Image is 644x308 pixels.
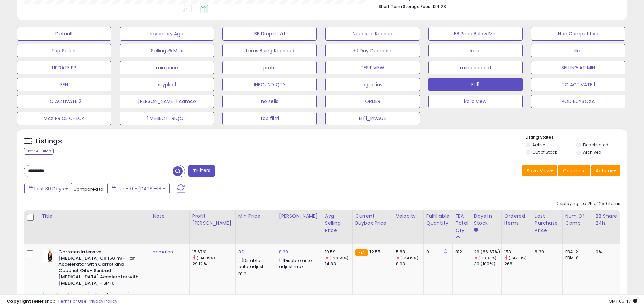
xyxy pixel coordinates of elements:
[279,248,288,255] a: 8.39
[120,78,214,91] button: stypka 1
[238,248,245,255] a: 8.11
[535,213,559,234] div: Last Purchase Price
[583,149,601,155] label: Archived
[428,27,523,41] button: BB Price Below Min
[531,61,625,74] button: SELLING AT MIN
[279,213,319,220] div: [PERSON_NAME]
[563,167,584,174] span: Columns
[325,61,420,74] button: TEST VIEW
[73,186,104,192] span: Compared to:
[17,112,111,125] button: MAX PRICE CHECK
[88,298,117,304] a: Privacy Policy
[565,255,588,261] div: FBM: 0
[428,95,523,108] button: kolio view
[455,249,466,255] div: 812
[42,213,147,220] div: Title
[36,137,62,146] h5: Listings
[7,298,31,304] strong: Copyright
[325,112,420,125] button: ELI11_InvAGE
[432,3,446,10] span: $14.23
[17,44,111,57] button: Top Sellers
[192,249,235,255] div: 15.67%
[591,165,620,176] button: Actions
[17,27,111,41] button: Default
[279,257,317,270] div: Disable auto adjust max
[531,78,625,91] button: TO ACTIVATE 1
[43,249,57,262] img: 313doevONiL._SL40_.jpg
[112,292,129,300] span: SK24
[531,27,625,41] button: Non Competitive
[532,142,545,148] label: Active
[222,78,317,91] button: INBOUND QTY
[426,213,450,227] div: Fulfillable Quantity
[531,44,625,57] button: ilko
[369,248,380,255] span: 12.55
[192,261,235,267] div: 29.12%
[325,213,350,234] div: Avg Selling Price
[478,255,496,261] small: (-13.33%)
[596,249,618,255] div: 0%
[609,298,637,304] span: 2025-08-18 05:47 GMT
[355,213,390,227] div: Current Buybox Price
[504,213,529,227] div: Ordered Items
[504,261,532,267] div: 268
[504,249,532,255] div: 153
[556,200,620,207] div: Displaying 1 to 25 of 259 items
[325,261,352,267] div: 14.83
[329,255,348,261] small: (-28.59%)
[192,213,233,227] div: Profit [PERSON_NAME]
[474,213,499,227] div: Days In Stock
[455,213,468,234] div: FBA Total Qty
[522,165,557,176] button: Save View
[188,165,215,177] button: Filters
[396,249,423,255] div: 5.88
[428,44,523,57] button: kolio
[558,165,590,176] button: Columns
[565,213,590,227] div: Num of Comp.
[474,261,501,267] div: 30 (100%)
[596,213,620,227] div: BB Share 24h.
[222,44,317,57] button: Items Being Repriced
[355,249,368,256] small: FBA
[428,61,523,74] button: min price old
[535,249,557,255] div: 8.39
[117,185,161,192] span: Jun-19 - [DATE]-18
[222,95,317,108] button: no sells
[325,78,420,91] button: aged inv
[153,213,187,220] div: Note
[325,95,420,108] button: ORDER
[222,27,317,41] button: BB Drop in 7d
[17,95,111,108] button: TO ACTIVATE 2
[474,249,501,255] div: 26 (86.67%)
[238,213,273,220] div: Min Price
[120,95,214,108] button: [PERSON_NAME] i camco
[17,61,111,74] button: UPDATE PP
[583,142,609,148] label: Deactivated
[396,213,421,220] div: Velocity
[474,227,478,233] small: Days In Stock.
[509,255,527,261] small: (-42.91%)
[17,78,111,91] button: EFN
[24,148,54,155] div: Clear All Filters
[120,44,214,57] button: Selling @ Max
[238,257,271,276] div: Disable auto adjust min
[325,44,420,57] button: 30 Day Decrease
[531,95,625,108] button: POD BUYBOXA
[532,149,557,155] label: Out of Stock
[222,112,317,125] button: top filtri
[565,249,588,255] div: FBA: 2
[428,78,523,91] button: ELI11
[24,183,72,194] button: Last 30 Days
[73,292,89,300] span: IY24
[379,4,431,9] b: Short Term Storage Fees:
[396,261,423,267] div: 8.93
[197,255,215,261] small: (-46.19%)
[107,183,170,194] button: Jun-19 - [DATE]-18
[58,249,141,288] b: Carroten Intensive [MEDICAL_DATA] Oil 150 ml - Tan Accelerator with Carrot and Coconut Oils - Sun...
[222,61,317,74] button: profit
[7,298,117,305] div: seller snap | |
[58,298,87,304] a: Terms of Use
[34,185,64,192] span: Last 30 Days
[90,292,111,300] span: [DATE]
[325,249,352,255] div: 10.59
